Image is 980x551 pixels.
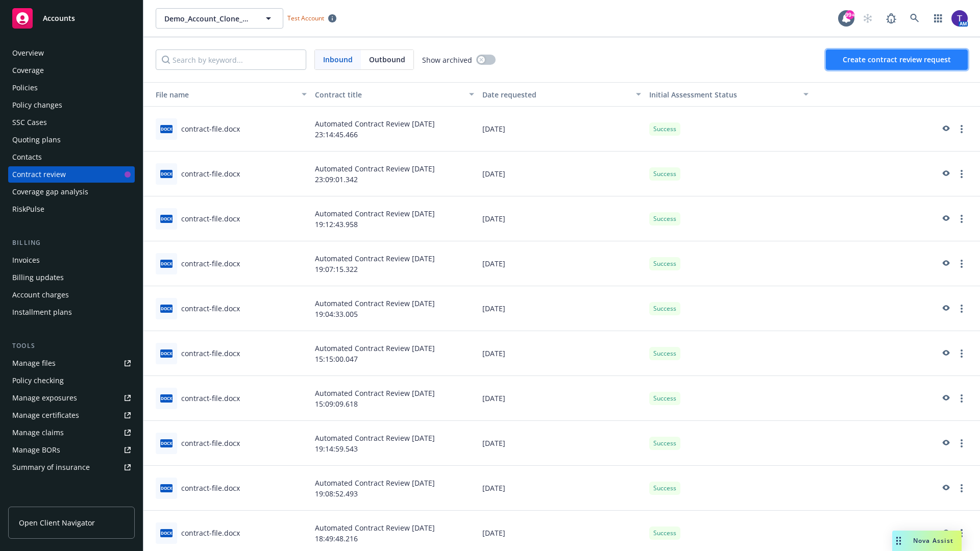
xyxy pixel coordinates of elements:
span: docx [160,305,173,312]
a: more [955,303,968,315]
div: [DATE] [478,331,646,376]
div: Account charges [12,287,69,303]
a: more [955,437,968,449]
a: preview [939,123,951,135]
a: more [955,392,968,405]
span: Initial Assessment Status [649,90,737,99]
a: more [955,258,968,270]
span: docx [160,349,173,357]
div: Contract review [12,166,66,183]
div: Policies [12,80,38,96]
div: contract-file.docx [181,528,240,538]
div: Coverage gap analysis [12,184,88,200]
a: more [955,123,968,135]
button: Nova Assist [892,531,962,551]
span: Success [653,439,676,448]
div: contract-file.docx [181,258,240,269]
div: Policy changes [12,97,62,113]
span: Success [653,349,676,358]
div: Tools [8,341,135,351]
div: Analytics hub [8,496,135,506]
span: docx [160,260,173,267]
div: contract-file.docx [181,438,240,448]
a: Account charges [8,287,135,303]
a: Invoices [8,252,135,268]
span: Outbound [369,54,405,65]
div: contract-file.docx [181,393,240,404]
a: preview [939,482,951,494]
a: Billing updates [8,269,135,286]
span: Test Account [283,13,340,23]
div: [DATE] [478,152,646,196]
a: Manage claims [8,424,135,441]
span: Test Account [287,14,324,22]
span: Success [653,394,676,403]
span: Inbound [323,54,353,65]
span: Demo_Account_Clone_QA_CR_Tests_Client [164,13,253,24]
div: Invoices [12,252,40,268]
a: preview [939,303,951,315]
span: Show archived [422,55,472,65]
div: Automated Contract Review [DATE] 23:14:45.466 [311,107,478,152]
span: docx [160,484,173,492]
div: Toggle SortBy [649,89,797,100]
div: Manage claims [12,424,64,441]
div: Manage certificates [12,407,79,423]
a: Contract review [8,166,135,183]
a: Installment plans [8,304,135,320]
div: Overview [12,45,44,61]
a: more [955,213,968,225]
div: Automated Contract Review [DATE] 23:09:01.342 [311,152,478,196]
span: Success [653,124,676,134]
a: Manage BORs [8,442,135,458]
span: Accounts [43,14,75,22]
a: preview [939,213,951,225]
span: Inbound [315,50,361,69]
span: Success [653,529,676,538]
a: Policy changes [8,97,135,113]
span: Success [653,304,676,313]
div: Drag to move [892,531,905,551]
div: Toggle SortBy [148,89,296,100]
div: contract-file.docx [181,483,240,493]
a: more [955,527,968,539]
span: Create contract review request [843,55,951,64]
span: docx [160,125,173,133]
div: Automated Contract Review [DATE] 15:15:00.047 [311,331,478,376]
a: Summary of insurance [8,459,135,475]
div: Automated Contract Review [DATE] 19:08:52.493 [311,466,478,511]
div: Automated Contract Review [DATE] 15:09:09.618 [311,376,478,421]
span: Success [653,484,676,493]
div: 99+ [845,10,854,19]
div: Automated Contract Review [DATE] 19:04:33.005 [311,286,478,331]
span: docx [160,170,173,178]
div: Installment plans [12,304,72,320]
a: Manage exposures [8,390,135,406]
div: SSC Cases [12,114,47,131]
a: Report a Bug [881,8,901,29]
input: Search by keyword... [156,49,306,70]
a: Overview [8,45,135,61]
div: Automated Contract Review [DATE] 19:07:15.322 [311,241,478,286]
a: Contacts [8,149,135,165]
div: contract-file.docx [181,303,240,314]
div: Contract title [315,89,463,100]
a: preview [939,258,951,270]
div: Quoting plans [12,132,61,148]
span: Success [653,259,676,268]
a: preview [939,437,951,449]
img: photo [951,10,968,27]
span: Open Client Navigator [19,517,95,528]
a: Policies [8,80,135,96]
div: [DATE] [478,376,646,421]
a: Manage files [8,355,135,371]
div: Billing [8,238,135,248]
a: preview [939,347,951,360]
div: Contacts [12,149,42,165]
a: Switch app [928,8,948,29]
a: SSC Cases [8,114,135,131]
span: docx [160,394,173,402]
div: contract-file.docx [181,168,240,179]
